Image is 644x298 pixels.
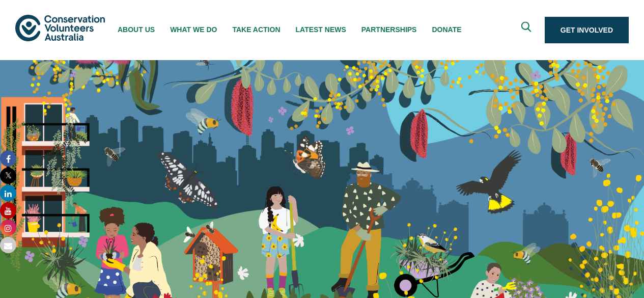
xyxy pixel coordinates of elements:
span: Expand search box [521,22,534,39]
a: Get Involved [545,17,629,43]
span: What We Do [170,25,217,34]
span: About Us [118,25,155,34]
span: Partnerships [361,25,417,34]
button: Expand search box Close search box [515,18,540,42]
span: Donate [432,25,461,34]
img: logo.svg [15,15,105,41]
span: Take Action [232,25,280,34]
span: Latest News [296,25,346,34]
